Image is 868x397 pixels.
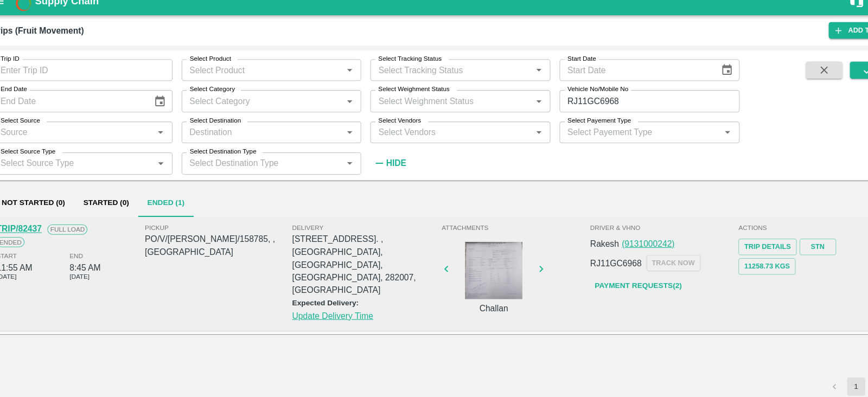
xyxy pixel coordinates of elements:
[293,308,370,317] a: Update Delivery Time
[16,64,34,73] label: Trip ID
[61,226,99,235] span: Full Load
[576,224,715,234] span: Driver & VHNo
[12,131,158,145] input: Source
[554,64,582,73] label: Start Date
[375,64,435,73] label: Select Tracking Status
[192,161,338,175] input: Select Destination Type
[375,93,443,102] label: Select Weighment Status
[802,34,857,49] a: Add Trip
[606,240,656,248] a: (9131000242)
[717,258,771,273] button: 11258.73 Kgs
[157,99,178,119] button: Choose date
[554,93,612,102] label: Vehicle No/Mobile No
[821,4,840,23] div: customer-support
[2,1,27,26] button: open drawer
[293,234,433,294] p: [STREET_ADDRESS]. , [GEOGRAPHIC_DATA], [GEOGRAPHIC_DATA], [GEOGRAPHIC_DATA], 282007, [GEOGRAPHIC_...
[820,371,837,388] button: page 1
[341,131,355,145] button: Open
[192,131,338,145] input: Destination
[12,261,47,273] div: 11:55 AM
[375,123,416,132] label: Select Vendors
[797,371,859,388] nav: pagination navigation
[576,274,667,293] a: Payment Requests(2)
[293,296,356,304] label: Expected Delivery:
[576,240,603,248] span: Rakesh
[16,93,41,102] label: End Date
[547,69,691,89] input: Start Date
[154,234,293,258] p: PO/V/[PERSON_NAME]/158785, , [GEOGRAPHIC_DATA]
[775,239,809,255] a: STN
[49,6,821,21] a: Supply Chain
[520,72,534,86] button: Open
[196,152,259,161] label: Select Destination Type
[12,238,39,247] span: Ended
[371,72,503,86] input: Select Tracking Status
[82,270,101,280] span: [DATE]
[49,8,110,19] b: Supply Chain
[9,193,86,219] button: Not Started (0)
[547,98,718,119] input: Enter Vehicle No/Mobile No
[840,2,859,25] div: account of current user
[12,161,158,175] input: Select Source Type
[699,131,713,145] button: Open
[554,123,615,132] label: Select Payement Type
[550,131,682,145] input: Select Payement Type
[86,193,147,219] button: Started (0)
[196,93,239,102] label: Select Category
[27,3,49,24] img: logo
[520,131,534,145] button: Open
[16,152,68,161] label: Select Source Type
[382,163,401,172] strong: Hide
[717,224,856,234] span: Actions
[161,131,175,145] button: Open
[147,193,200,219] button: Ended (1)
[293,224,433,234] span: Delivery
[341,161,355,175] button: Open
[9,69,180,89] input: Enter Trip ID
[12,270,31,280] span: [DATE]
[196,123,245,132] label: Select Destination
[367,158,404,177] button: Hide
[16,123,54,132] label: Select Source
[9,35,95,49] div: Trips (Fruit Movement)
[12,251,31,260] span: Start
[520,102,534,116] button: Open
[154,224,293,234] span: Pickup
[9,98,153,119] input: End Date
[371,131,517,145] input: Select Vendors
[161,161,175,175] button: Open
[576,257,625,268] p: RJ11GC6968
[192,72,338,86] input: Select Product
[695,69,716,89] button: Choose date
[341,72,355,86] button: Open
[12,226,55,234] a: TRIP/82437
[435,224,574,234] span: Attachments
[82,251,95,260] span: End
[444,299,525,311] p: Challan
[371,101,503,116] input: Select Weighment Status
[192,101,338,116] input: Select Category
[717,239,771,255] a: Trip Details
[341,102,355,116] button: Open
[196,64,235,73] label: Select Product
[82,261,111,273] div: 8:45 AM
